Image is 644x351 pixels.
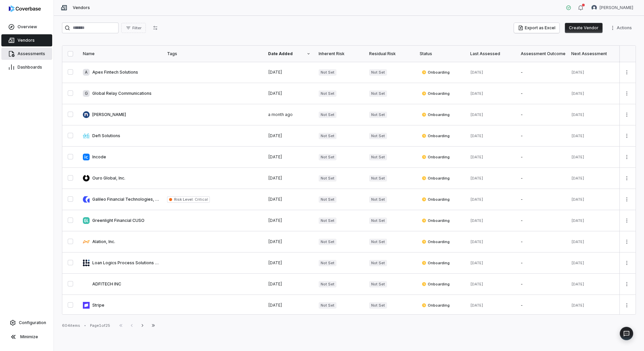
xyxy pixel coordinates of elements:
[621,194,632,204] button: More actions
[422,218,450,223] span: Onboarding
[268,154,282,159] span: [DATE]
[1,61,52,73] a: Dashboards
[621,110,632,120] button: More actions
[422,112,450,117] span: Onboarding
[514,23,559,33] button: Export as Excel
[517,274,567,295] td: -
[517,147,567,168] td: -
[319,302,336,309] span: Not Set
[369,69,387,76] span: Not Set
[470,197,483,202] span: [DATE]
[268,112,293,117] span: a month ago
[571,112,584,117] span: [DATE]
[369,239,387,245] span: Not Set
[84,323,86,328] div: •
[565,23,603,33] button: Create Vendor
[608,23,636,33] button: More actions
[621,237,632,247] button: More actions
[470,112,483,117] span: [DATE]
[268,303,282,308] span: [DATE]
[571,133,584,138] span: [DATE]
[319,175,336,182] span: Not Set
[571,70,584,75] span: [DATE]
[517,83,567,104] td: -
[517,189,567,210] td: -
[19,320,46,325] span: Configuration
[1,21,52,33] a: Overview
[621,88,632,99] button: More actions
[571,197,584,202] span: [DATE]
[517,252,567,274] td: -
[517,231,567,252] td: -
[517,210,567,231] td: -
[319,239,336,245] span: Not Set
[167,51,260,56] div: Tags
[571,155,584,159] span: [DATE]
[420,51,462,56] div: Status
[73,5,90,10] span: Vendors
[268,133,282,138] span: [DATE]
[268,51,311,56] div: Date Added
[621,216,632,226] button: More actions
[517,168,567,189] td: -
[422,281,450,287] span: Onboarding
[571,218,584,223] span: [DATE]
[571,282,584,286] span: [DATE]
[319,218,336,224] span: Not Set
[571,176,584,181] span: [DATE]
[83,51,159,56] div: Name
[194,197,207,202] span: Critical
[268,239,282,244] span: [DATE]
[470,218,483,223] span: [DATE]
[18,38,35,43] span: Vendors
[600,5,633,10] span: [PERSON_NAME]
[268,218,282,223] span: [DATE]
[517,104,567,125] td: -
[591,5,597,10] img: Michael Violante avatar
[369,196,387,203] span: Not Set
[319,154,336,160] span: Not Set
[422,91,450,96] span: Onboarding
[268,281,282,286] span: [DATE]
[517,125,567,147] td: -
[174,197,194,202] span: Risk Level :
[1,48,52,60] a: Assessments
[3,330,51,344] button: Minimize
[268,197,282,202] span: [DATE]
[422,239,450,244] span: Onboarding
[369,51,412,56] div: Residual Risk
[621,67,632,77] button: More actions
[571,303,584,308] span: [DATE]
[470,303,483,308] span: [DATE]
[369,302,387,309] span: Not Set
[20,334,38,340] span: Minimize
[621,173,632,183] button: More actions
[422,154,450,160] span: Onboarding
[268,70,282,75] span: [DATE]
[587,3,637,13] button: Michael Violante avatar[PERSON_NAME]
[369,281,387,287] span: Not Set
[422,260,450,266] span: Onboarding
[121,23,146,33] button: Filter
[319,112,336,118] span: Not Set
[369,175,387,182] span: Not Set
[621,300,632,310] button: More actions
[369,90,387,97] span: Not Set
[369,112,387,118] span: Not Set
[422,70,450,75] span: Onboarding
[369,133,387,139] span: Not Set
[369,260,387,266] span: Not Set
[319,196,336,203] span: Not Set
[470,261,483,265] span: [DATE]
[18,65,42,70] span: Dashboards
[369,154,387,160] span: Not Set
[470,282,483,286] span: [DATE]
[90,323,110,328] div: Page 1 of 25
[18,24,37,30] span: Overview
[571,261,584,265] span: [DATE]
[470,176,483,181] span: [DATE]
[1,34,52,46] a: Vendors
[521,51,563,56] div: Assessment Outcome
[319,90,336,97] span: Not Set
[470,155,483,159] span: [DATE]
